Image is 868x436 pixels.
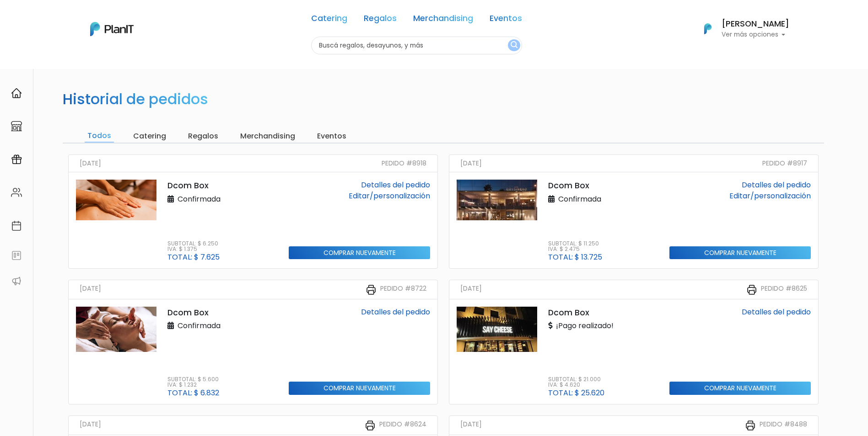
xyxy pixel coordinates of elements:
small: [DATE] [460,420,482,431]
a: Regalos [364,15,397,26]
input: Comprar nuevamente [669,382,811,395]
img: PlanIt Logo [90,22,134,36]
small: Pedido #8917 [762,159,807,168]
p: IVA: $ 4.620 [548,382,604,388]
img: thumb_fachada-del-hotel.jpg [457,180,537,220]
img: thumb_2AAA59ED-4AB8-4286-ADA8-D238202BF1A2.jpeg [76,307,156,352]
small: Pedido #8722 [380,284,426,295]
a: Editar/personalización [729,191,811,201]
img: marketplace-4ceaa7011d94191e9ded77b95e3339b90024bf715f7c57f8cf31f2d8c509eaba.svg [11,121,22,132]
a: Detalles del pedido [361,180,430,190]
p: Dcom Box [167,180,278,191]
small: Pedido #8918 [382,159,426,168]
button: PlanIt Logo [PERSON_NAME] Ver más opciones [692,17,789,41]
small: Pedido #8624 [379,420,426,431]
input: Todos [85,130,114,143]
input: Comprar nuevamente [289,382,430,395]
h6: [PERSON_NAME] [722,20,789,28]
img: thumb_EEBA820B-9A13-4920-8781-964E5B39F6D7.jpeg [76,180,156,220]
input: Merchandising [237,130,298,143]
img: feedback-78b5a0c8f98aac82b08bfc38622c3050aee476f2c9584af64705fc4e61158814.svg [11,250,22,261]
img: people-662611757002400ad9ed0e3c099ab2801c6687ba6c219adb57efc949bc21e19d.svg [11,187,22,198]
a: Catering [311,15,347,26]
p: IVA: $ 2.475 [548,246,602,252]
h2: Historial de pedidos [63,90,208,108]
small: [DATE] [460,284,482,295]
p: Subtotal: $ 6.250 [167,241,220,246]
img: printer-31133f7acbd7ec30ea1ab4a3b6864c9b5ed483bd8d1a339becc4798053a55bbc.svg [746,284,757,295]
a: Detalles del pedido [742,307,811,317]
small: [DATE] [80,420,101,431]
a: Detalles del pedido [361,307,430,317]
input: Regalos [185,130,221,143]
img: campaigns-02234683943229c281be62815700db0a1741e53638e28bf9629b52c665b00959.svg [11,154,22,165]
input: Buscá regalos, desayunos, y más [311,37,522,54]
a: Eventos [490,15,522,26]
a: Detalles del pedido [742,180,811,190]
small: [DATE] [460,159,482,168]
input: Catering [130,130,169,143]
p: Total: $ 7.625 [167,254,220,261]
a: Merchandising [413,15,473,26]
img: home-e721727adea9d79c4d83392d1f703f7f8bce08238fde08b1acbfd93340b81755.svg [11,88,22,99]
p: IVA: $ 1.232 [167,382,219,388]
p: Ver más opciones [722,32,789,38]
small: Pedido #8625 [761,284,807,295]
img: PlanIt Logo [698,19,718,39]
input: Comprar nuevamente [669,246,811,260]
img: partners-52edf745621dab592f3b2c58e3bca9d71375a7ef29c3b500c9f145b62cc070d4.svg [11,276,22,287]
p: Subtotal: $ 21.000 [548,377,604,382]
img: printer-31133f7acbd7ec30ea1ab4a3b6864c9b5ed483bd8d1a339becc4798053a55bbc.svg [745,420,756,431]
p: Subtotal: $ 5.600 [167,377,219,382]
img: thumb_WhatsApp_Image_2024-05-31_at_10.12.15.jpeg [457,307,537,352]
p: IVA: $ 1.375 [167,246,220,252]
a: Editar/personalización [349,191,430,201]
small: Pedido #8488 [760,420,807,431]
img: printer-31133f7acbd7ec30ea1ab4a3b6864c9b5ed483bd8d1a339becc4798053a55bbc.svg [366,284,377,295]
p: Confirmada [548,194,601,205]
img: search_button-432b6d5273f82d61273b3651a40e1bd1b912527efae98b1b7a1b2c0702e16a8d.svg [511,41,518,50]
p: Subtotal: $ 11.250 [548,241,602,246]
p: Confirmada [167,320,221,331]
img: calendar-87d922413cdce8b2cf7b7f5f62616a5cf9e4887200fb71536465627b3292af00.svg [11,220,22,231]
p: Confirmada [167,194,221,205]
small: [DATE] [80,284,101,295]
p: Dcom Box [548,307,659,319]
img: printer-31133f7acbd7ec30ea1ab4a3b6864c9b5ed483bd8d1a339becc4798053a55bbc.svg [365,420,376,431]
p: Total: $ 6.832 [167,389,219,397]
p: Dcom Box [167,307,278,319]
input: Comprar nuevamente [289,246,430,260]
p: Total: $ 25.620 [548,389,604,397]
input: Eventos [314,130,349,143]
p: ¡Pago realizado! [548,320,614,331]
small: [DATE] [80,159,101,168]
p: Dcom Box [548,180,659,191]
p: Total: $ 13.725 [548,254,602,261]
